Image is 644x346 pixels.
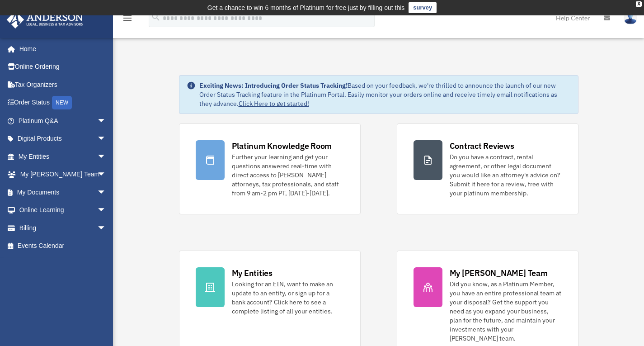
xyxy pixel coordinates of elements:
[232,267,273,279] div: My Entities
[6,112,120,130] a: Platinum Q&Aarrow_drop_down
[6,58,120,76] a: Online Ordering
[6,183,120,201] a: My Documentsarrow_drop_down
[6,201,120,219] a: Online Learningarrow_drop_down
[6,76,120,94] a: Tax Organizers
[6,40,115,58] a: Home
[97,201,115,220] span: arrow_drop_down
[207,2,405,13] div: Get a chance to win 6 months of Platinum for free just by filling out this
[450,152,562,198] div: Do you have a contract, rental agreement, or other legal document you would like an attorney's ad...
[122,13,133,24] i: menu
[52,96,72,109] div: NEW
[239,100,309,108] a: Click Here to get started!
[450,267,548,279] div: My [PERSON_NAME] Team
[232,280,344,316] div: Looking for an EIN, want to make an update to an entity, or sign up for a bank account? Click her...
[97,166,115,184] span: arrow_drop_down
[6,130,120,148] a: Digital Productsarrow_drop_down
[151,12,161,22] i: search
[232,152,344,198] div: Further your learning and get your questions answered real-time with direct access to [PERSON_NAM...
[199,81,348,90] strong: Exciting News: Introducing Order Status Tracking!
[6,219,120,237] a: Billingarrow_drop_down
[179,123,361,214] a: Platinum Knowledge Room Further your learning and get your questions answered real-time with dire...
[6,94,120,112] a: Order StatusNEW
[624,11,637,24] img: User Pic
[97,130,115,148] span: arrow_drop_down
[232,140,332,152] div: Platinum Knowledge Room
[397,123,578,214] a: Contract Reviews Do you have a contract, rental agreement, or other legal document you would like...
[6,147,120,166] a: My Entitiesarrow_drop_down
[6,237,120,255] a: Events Calendar
[97,183,115,202] span: arrow_drop_down
[6,166,120,184] a: My [PERSON_NAME] Teamarrow_drop_down
[97,112,115,130] span: arrow_drop_down
[97,147,115,166] span: arrow_drop_down
[409,2,437,13] a: survey
[4,11,86,28] img: Anderson Advisors Platinum Portal
[122,16,133,24] a: menu
[97,219,115,237] span: arrow_drop_down
[199,81,571,108] div: Based on your feedback, we're thrilled to announce the launch of our new Order Status Tracking fe...
[450,140,514,152] div: Contract Reviews
[450,280,562,343] div: Did you know, as a Platinum Member, you have an entire professional team at your disposal? Get th...
[636,1,642,7] div: close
